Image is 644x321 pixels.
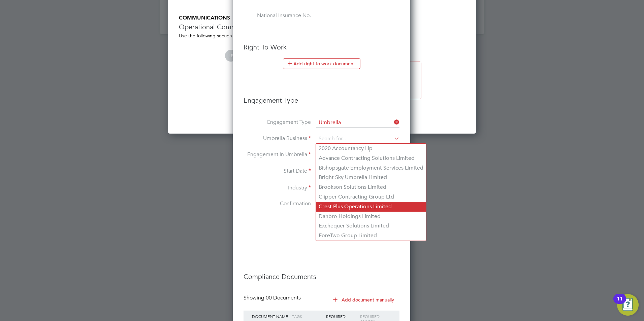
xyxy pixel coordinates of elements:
[316,134,399,144] input: Search for...
[316,153,426,163] li: Advance Contracting Solutions Limited
[225,50,237,62] span: LE
[316,173,426,182] li: Bright Sky Umbrella Limited
[179,14,465,22] h5: COMMUNICATIONS
[316,192,426,202] li: Clipper Contracting Group Ltd
[316,202,426,212] li: Crest Plus Operations Limited
[316,231,426,241] li: ForeTwo Group Limited
[316,144,426,153] li: 2020 Accountancy Llp
[244,12,311,19] label: National Insurance No.
[266,294,301,301] span: 00 Documents
[283,58,360,69] button: Add right to work document
[316,118,399,128] input: Select one
[315,200,335,207] span: Auto
[316,221,426,231] li: Exchequer Solutions Limited
[315,223,341,229] span: Manual
[244,151,311,158] label: Engagement In Umbrella
[244,200,311,207] label: Confirmation
[244,294,302,301] div: Showing
[179,33,465,39] div: Use the following section to share any operational communications between Supply Chain participants.
[316,212,426,221] li: Danbro Holdings Limited
[244,265,399,281] h3: Compliance Documents
[617,294,639,316] button: Open Resource Center, 11 new notifications
[316,182,426,192] li: Brookson Solutions Limited
[244,184,311,191] label: Industry
[244,43,399,51] h3: Right To Work
[244,135,311,142] label: Umbrella Business
[617,299,623,308] div: 11
[179,23,465,31] h3: Operational Communications
[244,119,311,126] label: Engagement Type
[244,168,311,175] label: Start Date
[244,89,399,105] h3: Engagement Type
[328,294,399,305] button: Add document manually
[316,163,426,173] li: Bishopsgate Employment Services Limited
